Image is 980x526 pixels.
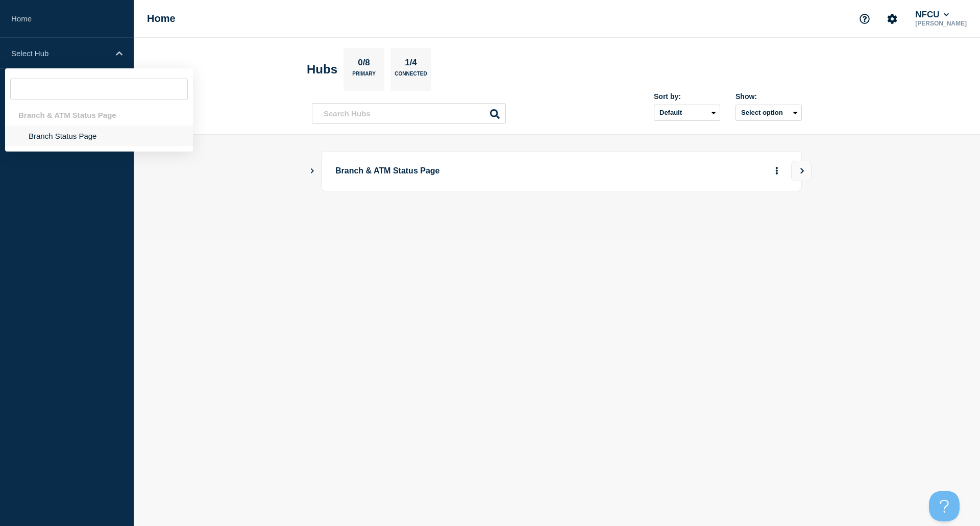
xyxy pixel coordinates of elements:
[913,20,969,27] p: [PERSON_NAME]
[854,8,875,30] button: Support
[791,161,812,181] button: View
[401,58,421,71] p: 1/4
[335,162,618,181] p: Branch & ATM Status Page
[770,162,783,181] button: More actions
[354,58,374,71] p: 0/8
[11,49,109,58] p: Select Hub
[654,92,720,101] div: Sort by:
[310,167,315,175] button: Show Connected Hubs
[913,10,951,20] button: NFCU
[147,13,176,24] h1: Home
[307,62,337,77] h2: Hubs
[352,71,376,82] p: Primary
[736,105,802,121] button: Select option
[312,103,506,124] input: Search Hubs
[395,71,427,82] p: Connected
[654,105,720,121] select: Sort by
[881,8,903,30] button: Account settings
[5,126,193,146] li: Branch Status Page
[736,92,802,101] div: Show:
[5,105,193,126] div: Branch & ATM Status Page
[929,491,960,521] iframe: Help Scout Beacon - Open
